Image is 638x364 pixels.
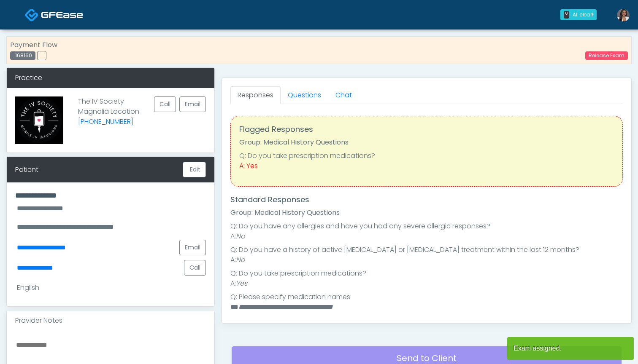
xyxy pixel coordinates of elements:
[7,68,214,88] div: Practice
[7,310,214,331] div: Provider Notes
[281,86,328,104] a: Questions
[573,11,593,19] div: All clear!
[239,151,614,161] li: Q: Do you take prescription medications?
[564,11,569,19] div: 0
[15,283,39,293] div: English
[15,96,63,144] img: Provider image
[230,278,623,289] li: A:
[230,86,281,104] a: Responses
[10,40,57,50] strong: Payment Flow
[230,195,623,204] h4: Standard Responses
[184,260,206,276] button: Call
[230,255,623,265] li: A:
[230,208,340,217] strong: Group: Medical History Questions
[154,96,176,112] button: Call
[230,292,623,302] li: Q: Please specify medication names
[239,137,349,147] strong: Group: Medical History Questions
[585,51,628,60] a: Release Exam
[617,9,630,21] img: Anjali Nandakumar
[230,221,623,231] li: Q: Do you have any allergies and have you had any severe allergic responses?
[239,125,614,134] h4: Flagged Responses
[15,165,38,175] div: Patient
[230,231,623,241] li: A:
[25,8,39,22] img: Docovia
[236,255,245,265] em: No
[507,337,634,360] article: Exam assigned.
[25,1,83,28] a: Docovia
[555,6,602,24] a: 0 All clear!
[78,96,139,137] p: The IV Society Magnolia Location
[10,51,35,60] div: 168160
[230,268,623,278] li: Q: Do you take prescription medications?
[179,240,206,255] a: Email
[236,278,247,288] em: Yes
[179,96,206,112] a: Email
[183,162,206,177] button: Edit
[328,86,359,104] a: Chat
[239,161,614,171] div: A: Yes
[41,11,83,19] img: Docovia
[78,117,133,126] a: [PHONE_NUMBER]
[230,245,623,255] li: Q: Do you have a history of active [MEDICAL_DATA] or [MEDICAL_DATA] treatment within the last 12 ...
[236,231,245,241] em: No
